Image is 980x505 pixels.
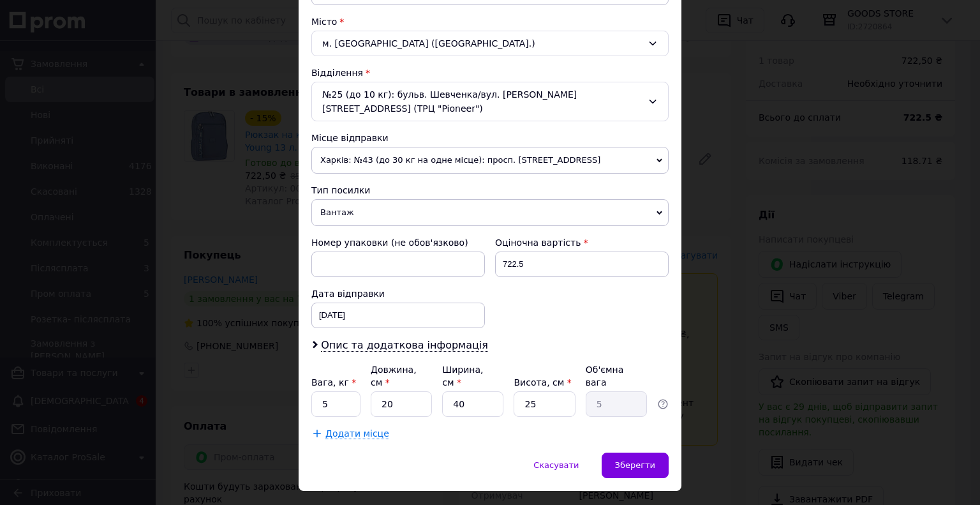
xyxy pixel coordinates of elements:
[615,460,655,470] span: Зберегти
[371,365,417,388] label: Довжина, см
[586,363,647,389] div: Об'ємна вага
[311,287,485,300] div: Дата відправки
[321,339,488,352] span: Опис та додаткова інформація
[311,31,669,56] div: м. [GEOGRAPHIC_DATA] ([GEOGRAPHIC_DATA].)
[311,15,669,28] div: Місто
[311,66,669,79] div: Відділення
[514,377,571,388] label: Висота, см
[311,199,669,226] span: Вантаж
[311,82,669,121] div: №25 (до 10 кг): бульв. Шевченка/вул. [PERSON_NAME][STREET_ADDRESS] (ТРЦ "Pioneer")
[533,460,579,470] span: Скасувати
[311,185,370,195] span: Тип посилки
[311,133,389,143] span: Місце відправки
[325,428,389,439] span: Додати місце
[311,377,356,388] label: Вага, кг
[442,365,483,388] label: Ширина, см
[495,236,669,249] div: Оціночна вартість
[311,147,669,174] span: Харків: №43 (до 30 кг на одне місце): просп. [STREET_ADDRESS]
[311,236,485,249] div: Номер упаковки (не обов'язково)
